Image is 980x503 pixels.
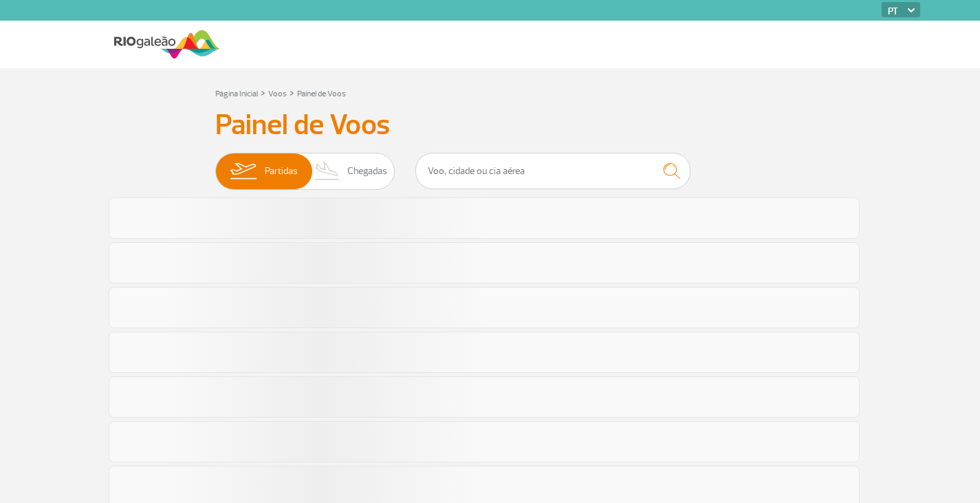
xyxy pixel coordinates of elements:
input: Voo, cidade ou cia aérea [415,153,690,189]
img: slider-embarque [221,153,265,189]
span: Partidas [265,153,298,189]
h3: Painel de Voos [215,108,765,142]
a: > [261,85,265,100]
span: Chegadas [347,153,387,189]
img: slider-desembarque [307,153,348,189]
a: Voos [268,89,287,99]
a: > [290,85,294,100]
a: Painel de Voos [297,89,346,99]
a: Página Inicial [215,89,258,99]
